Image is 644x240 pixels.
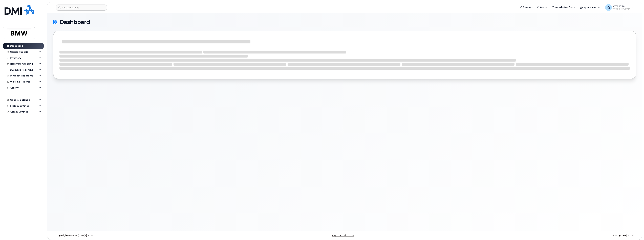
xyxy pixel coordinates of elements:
[60,20,90,25] span: Dashboard
[56,234,68,237] strong: Copyright
[629,225,641,237] iframe: Messenger Launcher
[332,234,354,237] a: Keyboard Shortcuts
[612,234,626,237] strong: Last Update
[53,234,248,237] div: MyServe [DATE]–[DATE]
[442,234,636,237] div: [DATE]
